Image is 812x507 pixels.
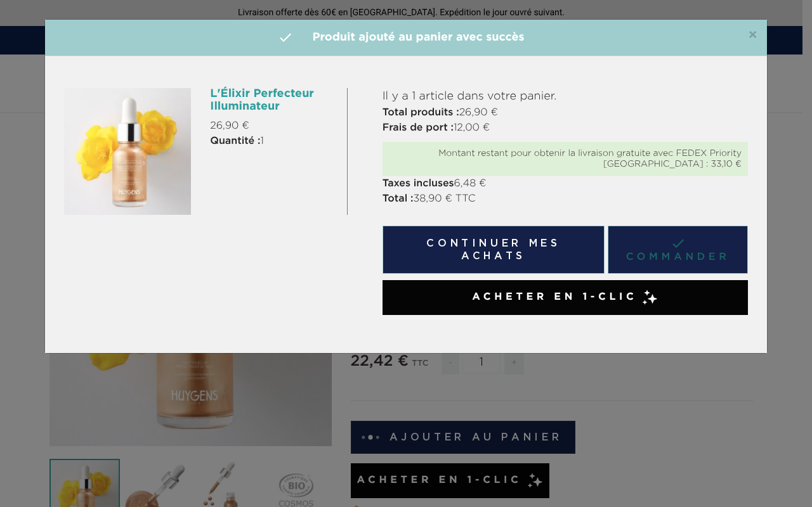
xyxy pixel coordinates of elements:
[383,120,748,136] p: 12,00 €
[748,28,757,43] button: Close
[748,28,757,43] span: ×
[383,88,748,105] p: Il y a 1 article dans votre panier.
[383,105,748,120] p: 26,90 €
[278,30,293,45] i: 
[210,136,260,146] strong: Quantité :
[383,176,748,191] p: 6,48 €
[383,226,605,274] button: Continuer mes achats
[383,179,454,189] strong: Taxes incluses
[383,123,454,133] strong: Frais de port :
[55,29,757,46] h4: Produit ajouté au panier avec succès
[383,108,459,118] strong: Total produits :
[210,134,337,149] p: 1
[608,226,748,274] a: Commander
[383,191,748,207] p: 38,90 € TTC
[64,88,191,215] img: L'Élixir Perfecteur Illuminateur
[210,119,337,134] p: 26,90 €
[389,148,742,170] div: Montant restant pour obtenir la livraison gratuite avec FEDEX Priority [GEOGRAPHIC_DATA] : 33,10 €
[210,88,337,113] h6: L'Élixir Perfecteur Illuminateur
[383,194,414,204] strong: Total :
